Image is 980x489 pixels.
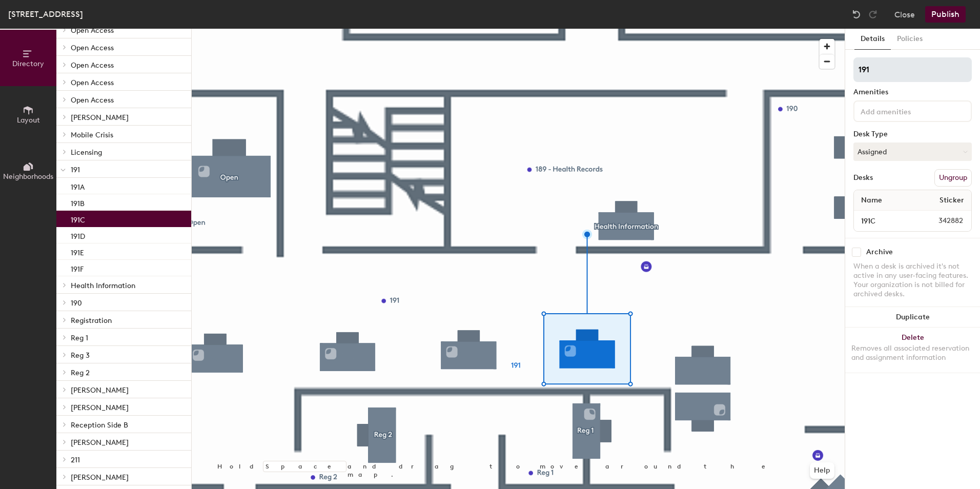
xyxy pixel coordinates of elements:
[853,88,972,96] div: Amenities
[71,213,85,225] p: 191C
[71,262,84,274] p: 191F
[71,473,129,482] span: [PERSON_NAME]
[71,44,114,52] span: Open Access
[71,438,129,447] span: [PERSON_NAME]
[71,281,135,290] span: Health Information
[851,9,862,19] img: Undo
[934,191,969,210] span: Sticker
[914,215,969,227] span: 342882
[854,29,891,50] button: Details
[71,421,128,430] span: Reception Side B
[894,6,915,23] button: Close
[859,105,951,117] input: Add amenities
[8,8,83,21] div: [STREET_ADDRESS]
[71,369,90,377] span: Reg 2
[71,196,85,208] p: 191B
[868,9,878,19] img: Redo
[856,191,887,210] span: Name
[866,248,893,256] div: Archive
[71,403,129,412] span: [PERSON_NAME]
[845,307,980,328] button: Duplicate
[71,351,90,360] span: Reg 3
[853,130,972,138] div: Desk Type
[853,262,972,299] div: When a desk is archived it's not active in any user-facing features. Your organization is not bil...
[810,462,834,479] button: Help
[3,172,53,181] span: Neighborhoods
[71,61,114,70] span: Open Access
[853,174,873,182] div: Desks
[71,96,114,105] span: Open Access
[71,229,85,241] p: 191D
[891,29,929,50] button: Policies
[71,386,129,395] span: [PERSON_NAME]
[71,148,102,157] span: Licensing
[934,169,972,187] button: Ungroup
[71,113,129,122] span: [PERSON_NAME]
[71,316,112,325] span: Registration
[845,328,980,373] button: DeleteRemoves all associated reservation and assignment information
[71,180,85,192] p: 191A
[853,142,972,161] button: Assigned
[71,131,113,139] span: Mobile Crisis
[71,299,82,308] span: 190
[71,246,84,257] p: 191E
[17,116,40,125] span: Layout
[71,334,88,342] span: Reg 1
[71,166,80,174] span: 191
[856,214,914,228] input: Unnamed desk
[12,59,44,68] span: Directory
[71,26,114,35] span: Open Access
[71,78,114,87] span: Open Access
[851,344,974,362] div: Removes all associated reservation and assignment information
[71,456,80,464] span: 211
[925,6,966,23] button: Publish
